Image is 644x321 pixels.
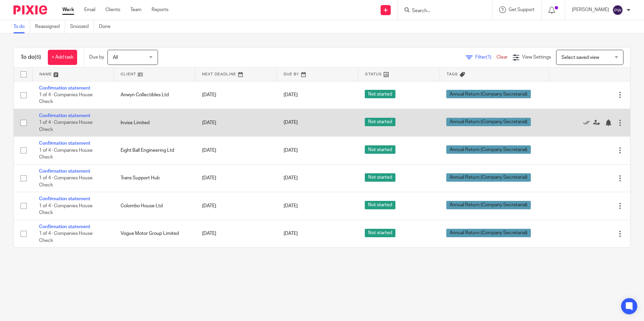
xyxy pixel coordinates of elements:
[284,148,298,153] span: [DATE]
[446,90,531,98] span: Annual Return (Company Secretarial)
[13,20,30,33] a: To do
[365,145,395,154] span: Not started
[496,55,508,60] a: Clear
[39,231,93,243] span: 1 of 4 · Companies House Check
[284,204,298,208] span: [DATE]
[39,86,90,91] a: Confirmation statement
[365,118,395,126] span: Not started
[572,6,609,13] p: [PERSON_NAME]
[99,20,116,33] a: Done
[509,7,535,12] span: Get Support
[446,145,531,154] span: Annual Return (Company Secretarial)
[284,120,298,125] span: [DATE]
[365,90,395,98] span: Not started
[21,54,41,61] h1: To do
[39,141,90,146] a: Confirmation statement
[84,6,95,13] a: Email
[195,164,277,192] td: [DATE]
[365,201,395,209] span: Not started
[39,169,90,174] a: Confirmation statement
[70,20,94,33] a: Snoozed
[195,192,277,220] td: [DATE]
[39,113,90,118] a: Confirmation statement
[446,118,531,126] span: Annual Return (Company Secretarial)
[39,93,93,104] span: 1 of 4 · Companies House Check
[62,6,74,13] a: Work
[411,8,472,14] input: Search
[284,176,298,181] span: [DATE]
[114,220,195,247] td: Vogue Motor Group Limited
[35,20,65,33] a: Reassigned
[365,229,395,237] span: Not started
[612,5,623,15] img: svg%3E
[114,192,195,220] td: Colombo House Ltd
[39,120,93,132] span: 1 of 4 · Companies House Check
[195,220,277,247] td: [DATE]
[365,173,395,182] span: Not started
[105,6,120,13] a: Clients
[39,204,93,215] span: 1 of 4 · Companies House Check
[152,6,168,13] a: Reports
[35,55,41,60] span: (6)
[195,137,277,164] td: [DATE]
[113,55,118,60] span: All
[39,148,93,160] span: 1 of 4 · Companies House Check
[583,119,593,126] a: Mark as done
[561,55,599,60] span: Select saved view
[130,6,141,13] a: Team
[48,50,77,65] a: + Add task
[114,81,195,109] td: Anwyn Collectibles Ltd
[446,201,531,209] span: Annual Return (Company Secretarial)
[89,54,104,61] p: Due by
[447,72,458,76] span: Tags
[446,173,531,182] span: Annual Return (Company Secretarial)
[446,229,531,237] span: Annual Return (Company Secretarial)
[284,93,298,97] span: [DATE]
[13,5,47,14] img: Pixie
[284,231,298,236] span: [DATE]
[39,224,90,229] a: Confirmation statement
[39,176,93,187] span: 1 of 4 · Companies House Check
[114,137,195,164] td: Eight Ball Engineering Ltd
[486,55,491,60] span: (1)
[475,55,496,60] span: Filter
[522,55,551,60] span: View Settings
[195,109,277,136] td: [DATE]
[39,197,90,201] a: Confirmation statement
[114,109,195,136] td: Invise Limited
[195,81,277,109] td: [DATE]
[114,164,195,192] td: Trans Support Hub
